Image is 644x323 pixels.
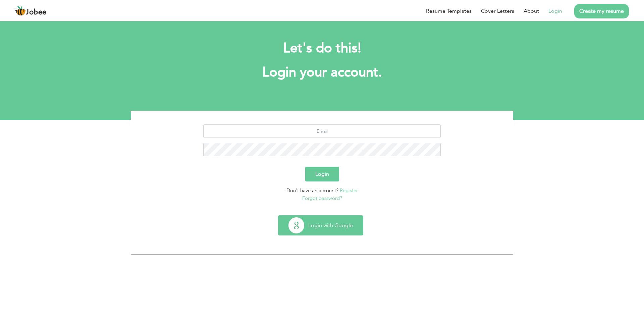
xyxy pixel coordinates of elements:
a: Jobee [15,6,47,16]
a: Cover Letters [481,7,514,15]
img: jobee.io [15,6,26,16]
a: Create my resume [574,4,629,18]
h1: Login your account. [141,64,503,81]
a: Register [340,187,358,194]
span: Jobee [26,9,47,16]
input: Email [203,124,441,138]
span: Don't have an account? [286,187,338,194]
button: Login [305,167,339,181]
h2: Let's do this! [141,40,503,57]
button: Login with Google [278,216,363,235]
a: Resume Templates [426,7,472,15]
a: About [524,7,539,15]
a: Forgot password? [302,195,342,202]
a: Login [548,7,562,15]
